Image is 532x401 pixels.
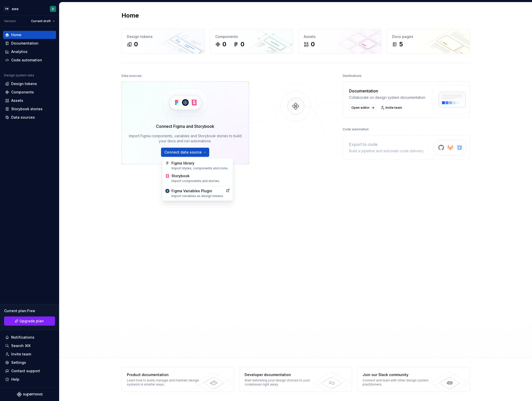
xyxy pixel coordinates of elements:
[171,166,230,170] div: Import styles, components and icons.
[171,188,224,198] div: Figma Variables Plugin
[171,179,230,183] div: Import components and stories.
[171,194,224,198] div: Import variables as design tokens.
[171,173,230,183] div: Storybook
[171,161,230,170] div: Figma library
